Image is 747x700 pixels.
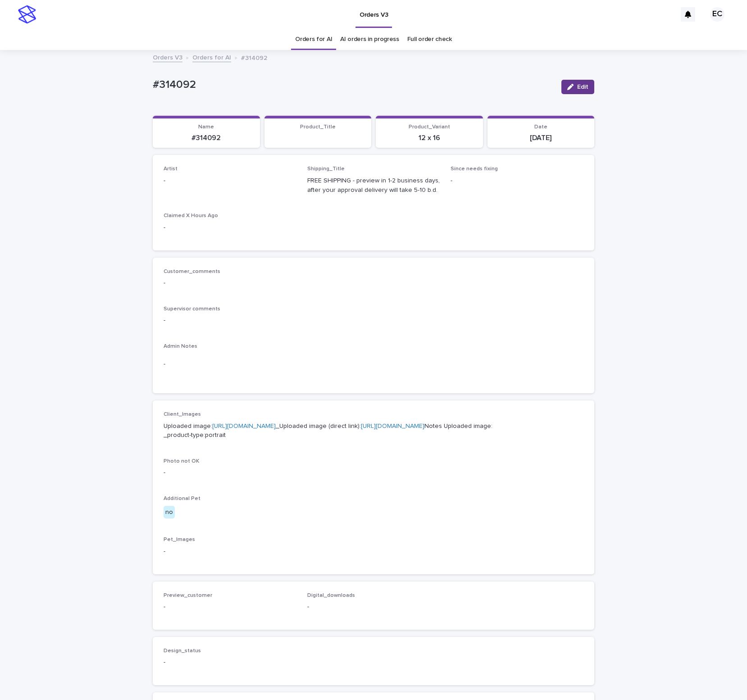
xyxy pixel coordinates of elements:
[212,423,276,429] a: [URL][DOMAIN_NAME]
[164,496,200,501] span: Additional Pet
[164,506,175,519] div: no
[164,269,220,274] span: Customer_comments
[710,7,724,22] div: EC
[164,468,583,477] p: -
[164,648,201,654] span: Design_status
[451,166,498,172] span: Since needs fixing
[18,5,36,23] img: stacker-logo-s-only.png
[164,278,583,288] p: -
[153,52,182,62] a: Orders V3
[534,124,547,130] span: Date
[164,344,197,349] span: Admin Notes
[164,412,201,417] span: Client_Images
[153,78,554,91] p: #314092
[300,124,336,130] span: Product_Title
[164,537,195,542] span: Pet_Images
[164,306,220,312] span: Supervisor comments
[361,423,424,429] a: [URL][DOMAIN_NAME]
[381,134,478,142] p: 12 x 16
[164,316,583,325] p: -
[164,213,218,218] span: Claimed X Hours Ago
[164,547,583,556] p: -
[307,166,345,172] span: Shipping_Title
[164,422,583,441] p: Uploaded image: _Uploaded image (direct link): Notes Uploaded image: _product-type:portrait
[164,166,178,172] span: Artist
[493,134,589,142] p: [DATE]
[164,359,583,369] p: -
[164,602,296,612] p: -
[158,134,255,142] p: #314092
[340,29,399,50] a: AI orders in progress
[295,29,332,50] a: Orders for AI
[241,52,267,62] p: #314092
[307,593,355,598] span: Digital_downloads
[409,124,450,130] span: Product_Variant
[451,176,583,186] p: -
[192,52,231,62] a: Orders for AI
[561,80,594,94] button: Edit
[164,176,296,186] p: -
[307,602,440,612] p: -
[198,124,214,130] span: Name
[307,176,440,195] p: FREE SHIPPING - preview in 1-2 business days, after your approval delivery will take 5-10 b.d.
[577,84,588,90] span: Edit
[164,658,296,667] p: -
[164,223,296,232] p: -
[164,593,212,598] span: Preview_customer
[407,29,452,50] a: Full order check
[164,459,199,464] span: Photo not OK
